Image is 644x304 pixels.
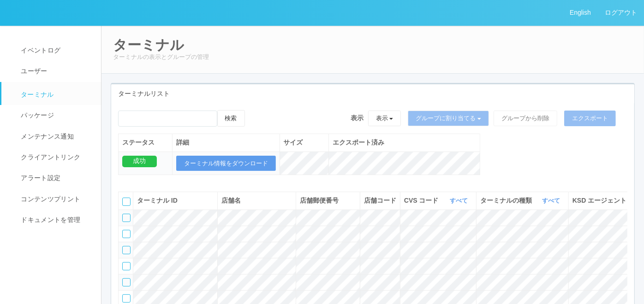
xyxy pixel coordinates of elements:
a: ユーザー [1,61,109,82]
span: アラート設定 [18,174,60,181]
button: グループに割り当てる [408,111,489,126]
span: 表示 [351,113,364,123]
span: ターミナル [18,91,54,98]
span: CVS コード [404,196,441,205]
a: ドキュメントを管理 [1,210,109,230]
div: 詳細 [176,138,276,147]
a: すべて [542,197,562,204]
button: すべて [447,196,472,205]
span: 店舗コード [364,197,396,204]
a: すべて [450,197,470,204]
span: ドキュメントを管理 [18,216,80,223]
a: イベントログ [1,40,109,61]
p: ターミナルの表示とグループの管理 [113,53,632,62]
button: エクスポート [564,111,616,126]
a: メンテナンス通知 [1,126,109,147]
a: アラート設定 [1,168,109,188]
h2: ターミナル [113,37,632,53]
div: エクスポート済み [333,138,476,147]
span: クライアントリンク [18,153,80,161]
button: ターミナル情報をダウンロード [176,156,276,171]
div: ターミナル ID [137,196,214,205]
div: サイズ [284,138,325,147]
button: すべて [540,196,565,205]
a: コンテンツプリント [1,189,109,210]
span: 店舗郵便番号 [300,197,339,204]
span: コンテンツプリント [18,195,80,203]
span: パッケージ [18,111,54,119]
span: ターミナルの種類 [480,196,534,205]
button: グループから削除 [494,111,557,126]
div: ターミナルリスト [111,84,634,103]
span: イベントログ [18,47,60,54]
a: クライアントリンク [1,147,109,168]
span: メンテナンス通知 [18,133,74,140]
span: 店舗名 [221,197,241,204]
a: パッケージ [1,105,109,126]
button: 表示 [368,111,401,126]
button: 検索 [217,110,245,127]
div: ステータス [122,138,168,147]
span: ユーザー [18,67,47,75]
div: 成功 [122,156,157,167]
a: ターミナル [1,82,109,105]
